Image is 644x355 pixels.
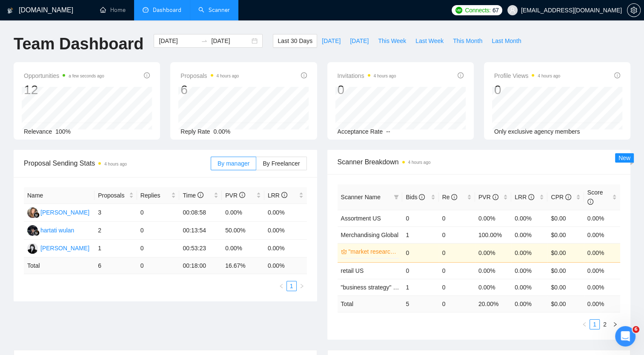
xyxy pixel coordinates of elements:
span: right [299,283,304,289]
td: 1 [94,240,137,258]
span: -- [386,128,390,135]
a: searchScanner [198,6,230,14]
td: 0.00% [511,210,547,226]
span: swap-right [201,37,208,44]
button: left [579,319,590,329]
td: 0 [137,204,180,222]
td: 5 [402,295,438,312]
td: 0.00% [475,279,511,295]
td: 100.00% [475,226,511,243]
span: Last 30 Days [278,36,312,46]
td: 0 [439,262,475,279]
span: left [582,322,587,327]
td: 00:53:23 [179,240,222,258]
a: homeHome [100,6,126,14]
span: info-circle [614,72,620,78]
span: Profile Views [494,71,561,81]
span: Bids [406,194,425,200]
span: user [509,7,515,13]
td: 0.00% [511,243,547,262]
span: 100% [55,128,71,135]
td: 00:18:00 [179,258,222,274]
button: right [297,281,307,291]
td: Total [338,295,403,312]
span: By manager [218,160,249,167]
a: CM[PERSON_NAME] [27,244,89,251]
span: PVR [225,192,245,199]
span: info-circle [451,194,457,200]
td: $0.00 [547,226,584,243]
td: 0 [439,295,475,312]
span: to [201,37,208,44]
a: 1 [590,320,599,329]
img: h [27,225,38,236]
span: dashboard [143,7,149,13]
td: $0.00 [547,279,584,295]
a: hhartati wulan [27,226,74,233]
img: upwork-logo.png [455,7,462,14]
span: Proposals [98,191,127,200]
span: right [613,322,618,327]
td: 0.00% [222,240,264,258]
span: Scanner Name [341,194,381,200]
span: info-circle [239,192,245,198]
span: info-circle [528,194,534,200]
input: Start date [159,36,197,46]
time: 4 hours ago [408,160,431,165]
td: 00:08:58 [179,204,222,222]
td: 20.00 % [475,295,511,312]
span: info-circle [197,192,203,198]
td: 0.00% [475,262,511,279]
div: hartati wulan [40,226,74,235]
div: 0 [338,82,396,98]
span: Re [442,194,458,200]
td: 3 [94,204,137,222]
span: [DATE] [322,36,341,46]
img: CM [27,243,38,254]
h1: Team Dashboard [14,34,143,54]
td: 0.00% [475,243,511,262]
span: Opportunities [24,71,104,81]
td: $0.00 [547,210,584,226]
span: Proposals [180,71,239,81]
span: "business strategy" | product Global [341,284,435,291]
td: 6 [94,258,137,274]
td: 50.00% [222,222,264,240]
input: End date [211,36,250,46]
span: LRR [268,192,287,199]
span: New [618,155,630,161]
a: "market research" Global [349,247,398,256]
td: $0.00 [547,262,584,279]
span: setting [627,7,640,14]
td: 0.00 % [264,258,307,274]
span: CPR [551,194,571,200]
td: 0 [402,210,438,226]
button: [DATE] [345,34,373,48]
td: $ 0.00 [547,295,584,312]
td: 0.00 % [511,295,547,312]
div: 6 [180,82,239,98]
span: info-circle [301,72,307,78]
span: Merchandising Global [341,232,398,238]
li: Previous Page [579,319,590,329]
span: Only exclusive agency members [494,128,580,135]
span: Scanner Breakdown [338,157,621,167]
span: filter [392,191,401,203]
span: info-circle [419,194,425,200]
time: 4 hours ago [538,74,560,78]
li: 2 [600,319,610,329]
span: This Week [378,36,406,46]
time: 4 hours ago [104,162,127,166]
span: info-circle [458,72,464,78]
button: Last Month [487,34,526,48]
button: This Week [373,34,411,48]
li: 1 [590,319,600,329]
button: This Month [448,34,487,48]
div: [PERSON_NAME] [40,243,89,253]
div: 0 [494,82,561,98]
li: Next Page [297,281,307,291]
iframe: Intercom live chat [615,326,635,346]
img: gigradar-bm.png [34,212,40,218]
span: Relevance [24,128,52,135]
a: NK[PERSON_NAME] [27,209,89,215]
